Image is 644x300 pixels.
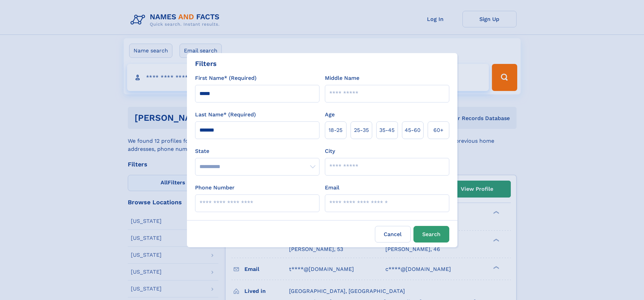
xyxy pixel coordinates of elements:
[325,111,335,119] label: Age
[195,184,235,192] label: Phone Number
[433,126,444,134] span: 60+
[325,184,339,192] label: Email
[413,226,449,243] button: Search
[195,111,256,119] label: Last Name* (Required)
[195,147,319,155] label: State
[379,126,395,134] span: 35‑45
[325,147,335,155] label: City
[195,74,257,82] label: First Name* (Required)
[375,226,411,243] label: Cancel
[325,74,359,82] label: Middle Name
[195,59,217,69] div: Filters
[354,126,369,134] span: 25‑35
[405,126,421,134] span: 45‑60
[329,126,342,134] span: 18‑25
